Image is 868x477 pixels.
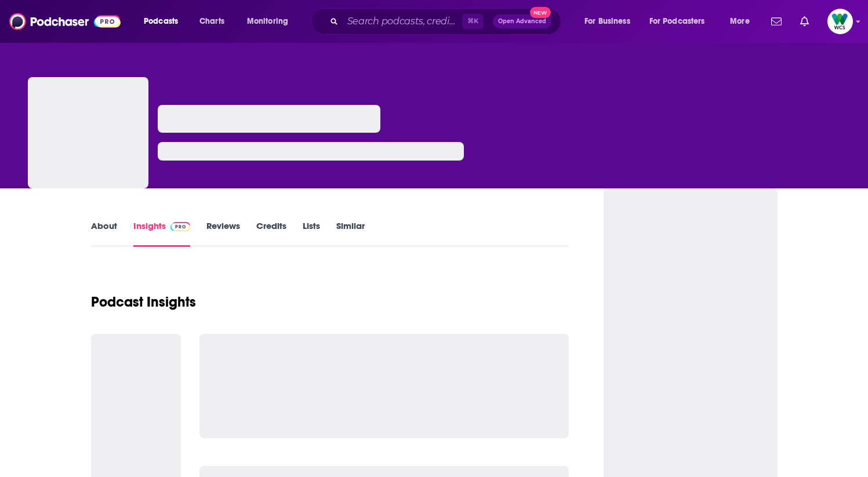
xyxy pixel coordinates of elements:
[336,220,365,247] a: Similar
[303,220,320,247] a: Lists
[91,293,196,311] h1: Podcast Insights
[199,13,224,30] span: Charts
[206,220,240,247] a: Reviews
[256,220,286,247] a: Credits
[239,12,303,31] button: open menu
[576,12,645,31] button: open menu
[322,8,572,35] div: Search podcasts, credits, & more...
[91,220,117,247] a: About
[827,9,853,34] button: Show profile menu
[493,14,551,28] button: Open AdvancedNew
[462,14,484,29] span: ⌘ K
[247,13,288,30] span: Monitoring
[767,12,786,31] a: Show notifications dropdown
[136,12,193,31] button: open menu
[170,222,191,231] img: Podchaser Pro
[133,220,191,247] a: InsightsPodchaser Pro
[827,9,853,34] span: Logged in as WCS_Newsroom
[827,9,853,34] img: User Profile
[796,12,813,31] a: Show notifications dropdown
[730,13,750,30] span: More
[498,19,546,24] span: Open Advanced
[642,12,722,31] button: open menu
[343,12,462,31] input: Search podcasts, credits, & more...
[722,12,764,31] button: open menu
[192,12,231,31] a: Charts
[144,13,178,30] span: Podcasts
[584,13,630,30] span: For Business
[9,10,121,32] img: Podchaser - Follow, Share and Rate Podcasts
[530,7,551,18] span: New
[649,13,705,30] span: For Podcasters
